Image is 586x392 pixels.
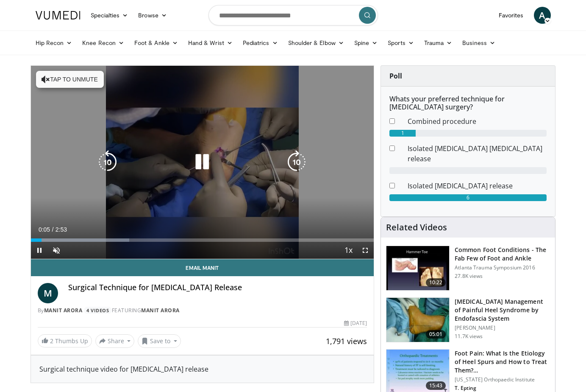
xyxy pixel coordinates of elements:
[56,226,67,233] span: 2:53
[38,307,367,314] div: By FEATURING
[52,226,54,233] span: /
[31,238,374,242] div: Progress Bar
[31,242,48,259] button: Pause
[389,194,547,201] div: 6
[326,336,367,346] span: 1,791 views
[426,278,446,287] span: 10:22
[208,5,378,25] input: Search topics, interventions
[31,66,374,259] video-js: Video Player
[129,34,183,51] a: Foot & Ankle
[426,381,446,390] span: 15:43
[455,273,483,280] p: 27.8K views
[86,7,133,24] a: Specialties
[386,222,447,232] h4: Related Videos
[84,307,112,314] a: 4 Videos
[401,116,553,126] dd: Combined procedure
[340,242,357,259] button: Playback Rate
[494,7,529,24] a: Favorites
[44,307,83,314] a: Manit Arora
[455,325,550,331] p: [PERSON_NAME]
[31,34,78,51] a: Hip Recon
[349,34,383,51] a: Spine
[389,95,547,111] h6: Whats your preferred technique for [MEDICAL_DATA] surgery?
[31,259,374,276] a: Email Manit
[39,226,50,233] span: 0:05
[457,34,500,51] a: Business
[38,334,92,347] a: 2 Thumbs Up
[48,242,65,259] button: Unmute
[389,130,416,137] div: 1
[455,297,550,323] h3: [MEDICAL_DATA] Management of Painful Heel Syndrome by Endofascia System
[401,181,553,191] dd: Isolated [MEDICAL_DATA] release
[38,283,58,303] a: M
[386,297,550,342] a: 05:01 [MEDICAL_DATA] Management of Painful Heel Syndrome by Endofascia System [PERSON_NAME] 11.7K...
[50,337,53,345] span: 2
[39,364,366,374] div: Surgical technique video for [MEDICAL_DATA] release
[36,71,104,88] button: Tap to unmute
[455,246,550,263] h3: Common Foot Conditions - The Fab Few of Foot and Ankle
[95,334,135,348] button: Share
[386,298,449,342] img: osam_1.png.150x105_q85_crop-smart_upscale.jpg
[238,34,283,51] a: Pediatrics
[383,34,419,51] a: Sports
[389,71,402,81] strong: Poll
[455,349,550,375] h3: Foot Pain: What Is the Etiology of Heel Spurs and How to Treat Them?…
[68,283,367,292] h4: Surgical Technique for [MEDICAL_DATA] Release
[401,143,553,164] dd: Isolated [MEDICAL_DATA] [MEDICAL_DATA] release
[283,34,349,51] a: Shoulder & Elbow
[133,7,172,24] a: Browse
[77,34,129,51] a: Knee Recon
[534,7,551,24] a: A
[419,34,458,51] a: Trauma
[455,376,550,383] p: [US_STATE] Orthopaedic Institute
[455,333,483,340] p: 11.7K views
[386,246,550,291] a: 10:22 Common Foot Conditions - The Fab Few of Foot and Ankle Atlanta Trauma Symposium 2016 27.8K ...
[357,242,374,259] button: Fullscreen
[36,11,81,20] img: VuMedi Logo
[183,34,238,51] a: Hand & Wrist
[455,385,550,392] p: T. Epting
[426,330,446,339] span: 05:01
[344,319,367,327] div: [DATE]
[386,246,449,290] img: 4559c471-f09d-4bda-8b3b-c296350a5489.150x105_q85_crop-smart_upscale.jpg
[141,307,180,314] a: Manit Arora
[138,334,181,348] button: Save to
[455,264,550,271] p: Atlanta Trauma Symposium 2016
